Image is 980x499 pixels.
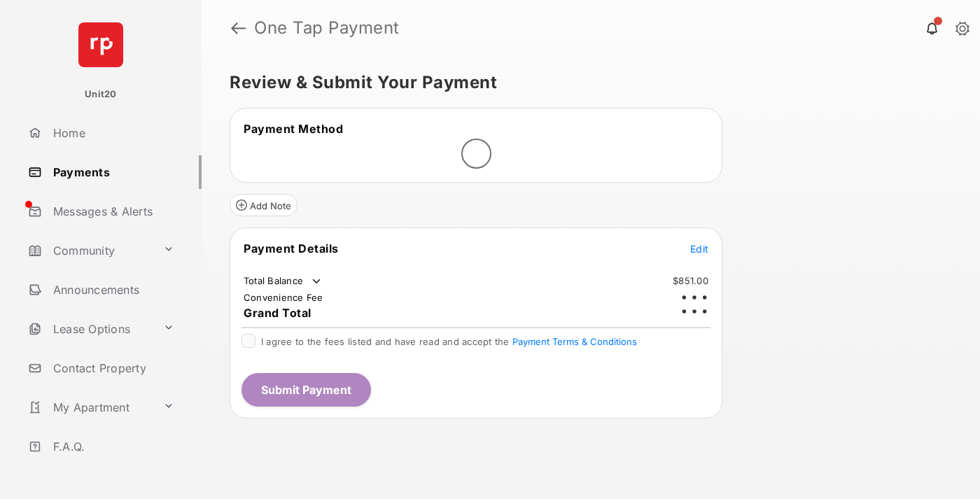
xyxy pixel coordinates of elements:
[85,87,117,101] p: Unit20
[22,273,202,307] a: Announcements
[254,20,400,36] strong: One Tap Payment
[244,122,343,136] span: Payment Method
[690,241,708,255] button: Edit
[22,195,202,228] a: Messages & Alerts
[512,336,637,347] button: I agree to the fees listed and have read and accept the
[243,291,324,304] td: Convenience Fee
[672,274,709,287] td: $851.00
[22,351,202,385] a: Contact Property
[22,155,202,189] a: Payments
[243,274,323,288] td: Total Balance
[241,373,371,407] button: Submit Payment
[22,234,157,267] a: Community
[244,241,339,255] span: Payment Details
[244,306,311,320] span: Grand Total
[22,312,157,346] a: Lease Options
[690,243,708,255] span: Edit
[22,391,157,424] a: My Apartment
[261,336,637,347] span: I agree to the fees listed and have read and accept the
[230,194,297,216] button: Add Note
[78,22,123,67] img: svg+xml;base64,PHN2ZyB4bWxucz0iaHR0cDovL3d3dy53My5vcmcvMjAwMC9zdmciIHdpZHRoPSI2NCIgaGVpZ2h0PSI2NC...
[22,430,202,463] a: F.A.Q.
[230,74,941,91] h5: Review & Submit Your Payment
[22,116,202,150] a: Home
